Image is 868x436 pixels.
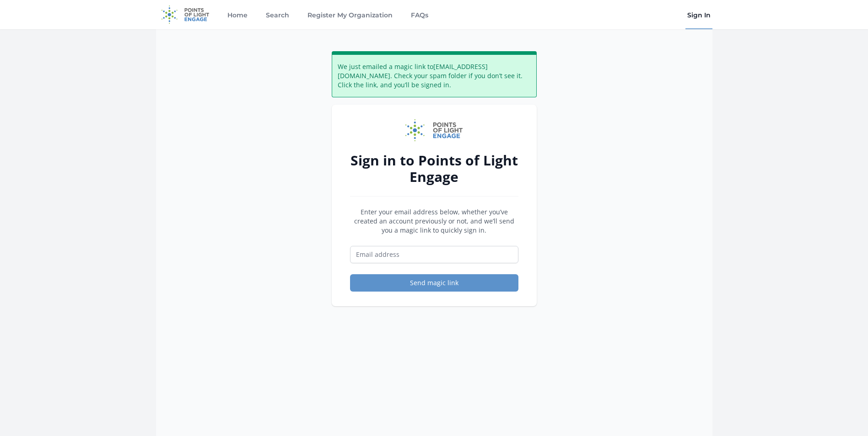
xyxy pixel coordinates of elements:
input: Email address [350,246,518,263]
div: We just emailed a magic link to [EMAIL_ADDRESS][DOMAIN_NAME] . Check your spam folder if you don’... [332,51,537,97]
p: Enter your email address below, whether you’ve created an account previously or not, and we’ll se... [350,207,518,235]
img: Points of Light Engage logo [405,119,463,141]
button: Send magic link [350,274,518,292]
h2: Sign in to Points of Light Engage [350,152,518,185]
